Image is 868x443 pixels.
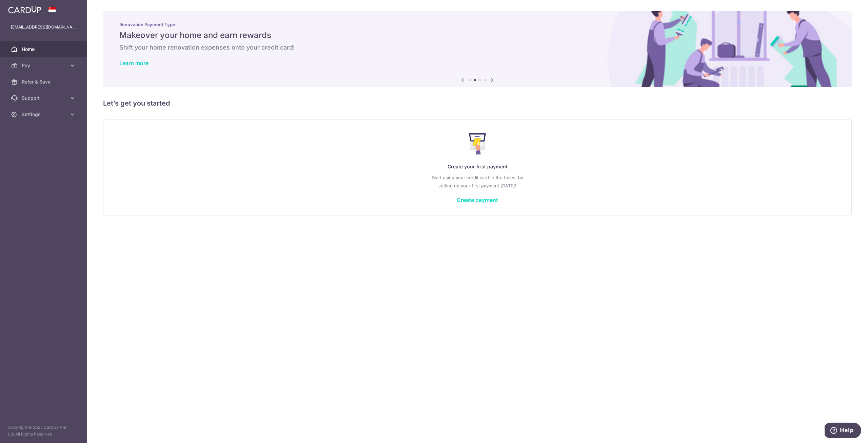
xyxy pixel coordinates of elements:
[22,95,66,101] span: Support
[119,60,149,67] a: Learn more
[22,46,66,53] span: Home
[119,43,835,52] h6: Shift your home renovation expenses onto your credit card!
[22,62,66,69] span: Pay
[469,133,486,154] img: Make Payment
[119,30,835,41] h5: Makeover your home and earn rewards
[457,197,498,203] a: Create payment
[11,24,76,31] p: [EMAIL_ADDRESS][DOMAIN_NAME]
[117,163,838,171] p: Create your first payment
[825,423,861,440] iframe: Opens a widget where you can find more information
[103,98,852,109] h5: Let’s get you started
[22,111,66,118] span: Settings
[117,173,838,190] p: Start using your credit card to the fullest by setting up your first payment [DATE]!
[22,78,66,85] span: Refer & Save
[119,22,835,27] p: Renovation Payment Type
[103,11,852,87] img: Renovation banner
[8,5,41,14] img: CardUp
